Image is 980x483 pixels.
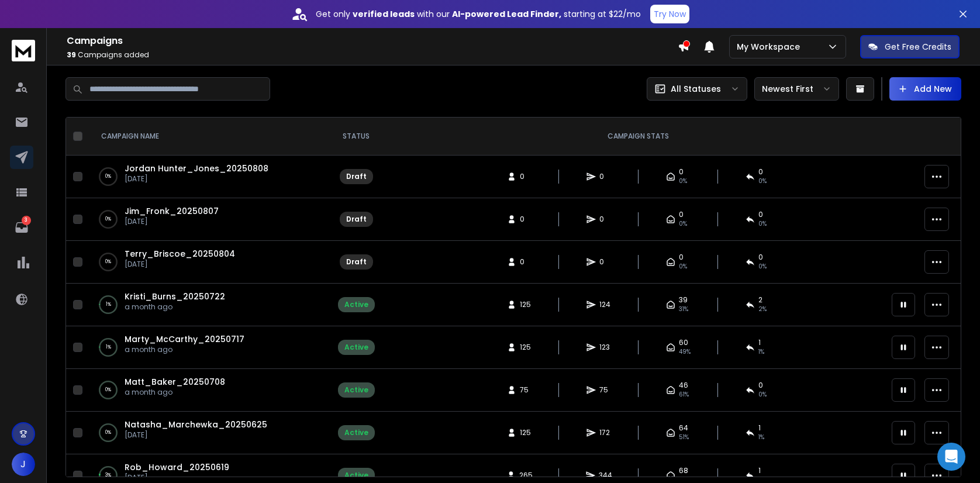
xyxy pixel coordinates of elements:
div: Draft [346,257,367,267]
p: a month ago [125,302,225,312]
span: 1 % [758,433,764,442]
a: Jim_Fronk_20250807 [125,205,219,217]
span: 0 [679,253,684,262]
a: Terry_Briscoe_20250804 [125,248,235,260]
th: STATUS [321,118,391,156]
p: 1 % [106,341,111,353]
p: a month ago [125,388,225,397]
button: Add New [889,77,961,101]
span: 0 [599,257,611,267]
th: CAMPAIGN NAME [87,118,321,156]
span: Kristi_Burns_20250722 [125,291,225,302]
span: 125 [520,428,532,437]
div: Draft [346,215,367,224]
span: 0% [758,262,767,271]
p: [DATE] [125,174,268,184]
td: 0%Jim_Fronk_20250807[DATE] [87,198,321,241]
span: 0 [599,215,611,224]
th: CAMPAIGN STATS [391,118,885,156]
span: 68 [679,466,688,475]
span: 124 [599,300,611,309]
span: 0% [679,177,687,186]
div: Active [344,471,368,480]
span: 0% [758,219,767,229]
div: Active [344,428,368,437]
a: Jordan Hunter_Jones_20250808 [125,163,268,174]
span: 0 [758,253,763,262]
span: 2 % [758,305,767,314]
span: 1 % [758,347,764,357]
p: 1 % [106,299,111,310]
p: Campaigns added [67,50,678,60]
div: Active [344,300,368,309]
p: 3 [22,216,31,225]
span: 0 [599,172,611,181]
span: 0% [679,219,687,229]
span: 125 [520,300,532,309]
a: Natasha_Marchewka_20250625 [125,419,267,430]
p: Get only with our starting at $22/mo [316,8,641,20]
span: 0 [758,381,763,390]
span: 344 [599,471,612,480]
span: 0 [520,257,532,267]
p: [DATE] [125,260,235,269]
p: 0 % [105,171,111,182]
a: 3 [10,216,33,239]
span: 0 [679,210,684,219]
button: Newest First [754,77,839,101]
span: 39 [679,295,688,305]
span: 0 [520,172,532,181]
h1: Campaigns [67,34,678,48]
span: 60 [679,338,688,347]
span: 0 [758,210,763,219]
div: Draft [346,172,367,181]
p: a month ago [125,345,244,354]
td: 0%Natasha_Marchewka_20250625[DATE] [87,412,321,454]
td: 0%Terry_Briscoe_20250804[DATE] [87,241,321,284]
button: Try Now [650,5,689,23]
img: logo [12,40,35,61]
span: 0% [679,262,687,271]
span: 1 [758,466,761,475]
span: 46 [679,381,688,390]
p: [DATE] [125,473,229,482]
p: All Statuses [671,83,721,95]
span: 0 [758,167,763,177]
a: Marty_McCarthy_20250717 [125,333,244,345]
a: Matt_Baker_20250708 [125,376,225,388]
span: 0 [520,215,532,224]
div: Active [344,343,368,352]
span: 49 % [679,347,691,357]
p: Get Free Credits [885,41,951,53]
span: 0 [679,167,684,177]
div: Open Intercom Messenger [937,443,965,471]
span: 75 [599,385,611,395]
p: My Workspace [737,41,805,53]
span: 2 [758,295,762,305]
span: 31 % [679,305,688,314]
strong: verified leads [353,8,415,20]
td: 1%Kristi_Burns_20250722a month ago [87,284,321,326]
p: Try Now [654,8,686,20]
span: 1 [758,338,761,347]
span: 172 [599,428,611,437]
button: J [12,453,35,476]
p: [DATE] [125,217,219,226]
span: 75 [520,385,532,395]
span: 61 % [679,390,689,399]
div: Active [344,385,368,395]
a: Rob_Howard_20250619 [125,461,229,473]
span: 51 % [679,433,689,442]
span: 0% [758,177,767,186]
span: 39 [67,50,76,60]
p: [DATE] [125,430,267,440]
button: Get Free Credits [860,35,960,58]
